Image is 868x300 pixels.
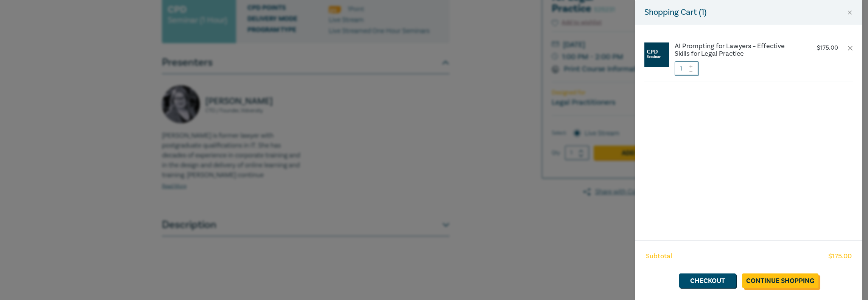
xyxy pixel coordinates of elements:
a: Checkout [679,273,736,288]
span: $ 175.00 [828,251,852,261]
a: AI Prompting for Lawyers – Effective Skills for Legal Practice [675,42,800,58]
a: Continue Shopping [742,273,818,288]
img: CPD%20Seminar.jpg [644,42,669,67]
input: 1 [675,61,699,76]
h5: Shopping Cart ( 1 ) [644,6,706,19]
button: Close [846,9,853,16]
span: Subtotal [646,251,672,261]
p: $ 175.00 [817,44,838,52]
